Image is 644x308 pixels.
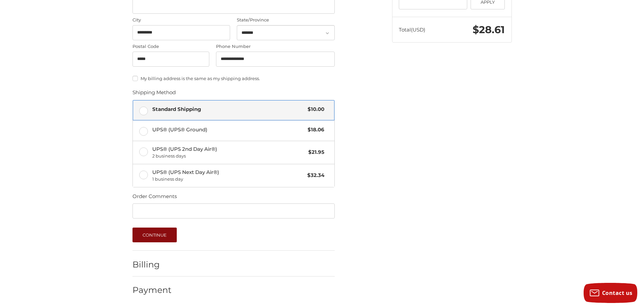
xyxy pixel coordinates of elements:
button: Continue [132,228,177,242]
label: Phone Number [216,43,335,50]
span: $10.00 [305,106,325,113]
h2: Billing [132,259,172,270]
span: UPS® (UPS Next Day Air®) [152,169,304,183]
span: Contact us [602,289,633,297]
label: My billing address is the same as my shipping address. [132,76,335,81]
span: $32.34 [304,172,325,179]
legend: Order Comments [132,193,177,203]
label: Postal Code [132,43,210,50]
legend: Shipping Method [132,89,176,100]
button: Contact us [584,283,637,303]
span: $21.95 [305,148,325,156]
label: City [132,17,230,23]
span: UPS® (UPS 2nd Day Air®) [152,145,305,160]
span: Total (USD) [399,26,425,33]
span: $18.06 [305,126,325,134]
span: Standard Shipping [152,106,305,113]
span: 2 business days [152,153,305,160]
span: $28.61 [473,23,505,36]
span: 1 business day [152,176,304,183]
h2: Payment [132,285,172,295]
label: State/Province [237,17,335,23]
span: UPS® (UPS® Ground) [152,126,305,134]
